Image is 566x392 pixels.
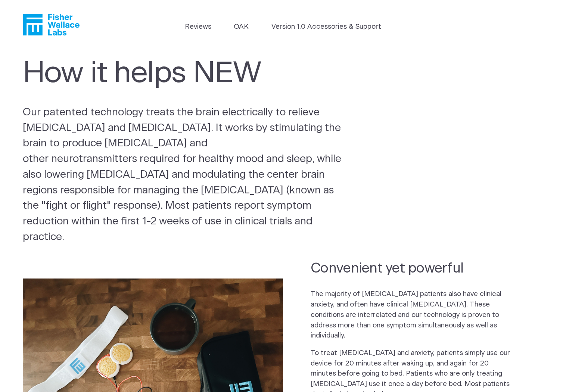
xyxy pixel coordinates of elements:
a: Reviews [185,22,211,32]
a: Fisher Wallace [23,14,80,35]
h2: Convenient yet powerful [311,259,516,277]
h1: How it helps NEW [23,56,333,91]
a: OAK [234,22,249,32]
p: Our patented technology treats the brain electrically to relieve [MEDICAL_DATA] and [MEDICAL_DATA... [23,105,349,245]
a: Version 1.0 Accessories & Support [271,22,381,32]
p: The majority of [MEDICAL_DATA] patients also have clinical anxiety, and often have clinical [MEDI... [311,289,516,341]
